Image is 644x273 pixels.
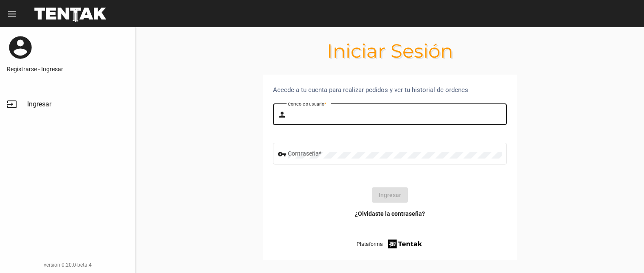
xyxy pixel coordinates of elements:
mat-icon: account_circle [7,34,34,61]
mat-icon: person [278,110,288,120]
mat-icon: menu [7,9,17,19]
span: Plataforma [357,240,383,248]
a: ¿Olvidaste la contraseña? [355,209,425,218]
span: Ingresar [27,100,51,109]
button: Ingresar [372,187,408,203]
a: Plataforma [357,238,423,250]
div: Accede a tu cuenta para realizar pedidos y ver tu historial de ordenes [273,85,507,95]
div: version 0.20.0-beta.4 [7,261,129,269]
mat-icon: input [7,99,17,109]
mat-icon: vpn_key [278,149,288,159]
h1: Iniciar Sesión [136,44,644,58]
img: tentak-firm.png [387,238,423,250]
a: Registrarse - Ingresar [7,65,129,73]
